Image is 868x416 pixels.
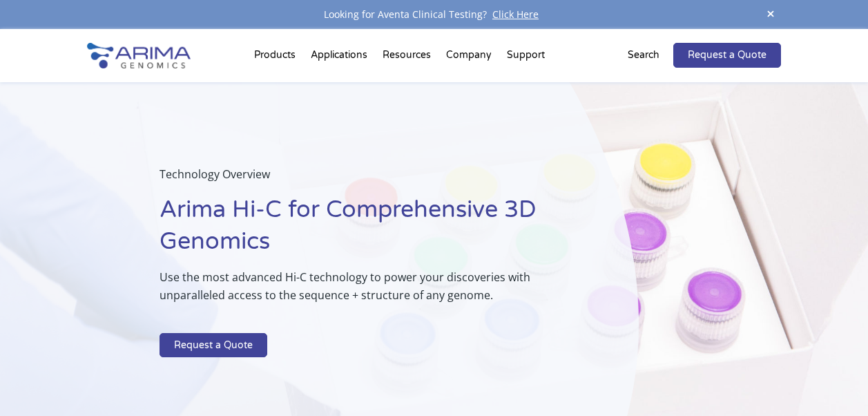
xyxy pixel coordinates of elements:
a: Request a Quote [160,333,267,358]
h1: Arima Hi-C for Comprehensive 3D Genomics [160,194,570,268]
p: Technology Overview [160,165,570,194]
p: Use the most advanced Hi-C technology to power your discoveries with unparalleled access to the s... [160,268,570,315]
img: Arima-Genomics-logo [87,43,191,68]
a: Click Here [487,8,544,21]
div: Looking for Aventa Clinical Testing? [87,6,782,23]
a: Request a Quote [673,43,781,68]
p: Search [628,46,659,64]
